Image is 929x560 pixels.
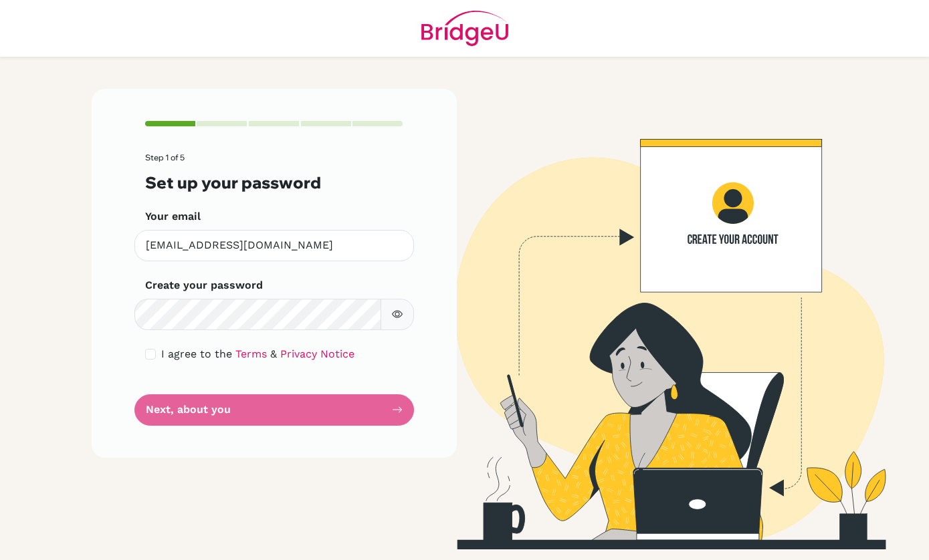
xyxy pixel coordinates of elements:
[145,208,201,225] label: Your email
[280,347,354,360] a: Privacy Notice
[145,277,263,293] label: Create your password
[270,347,277,360] span: &
[235,347,267,360] a: Terms
[161,347,232,360] span: I agree to the
[145,173,403,192] h3: Set up your password
[134,230,414,261] input: Insert your email*
[145,152,185,162] span: Step 1 of 5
